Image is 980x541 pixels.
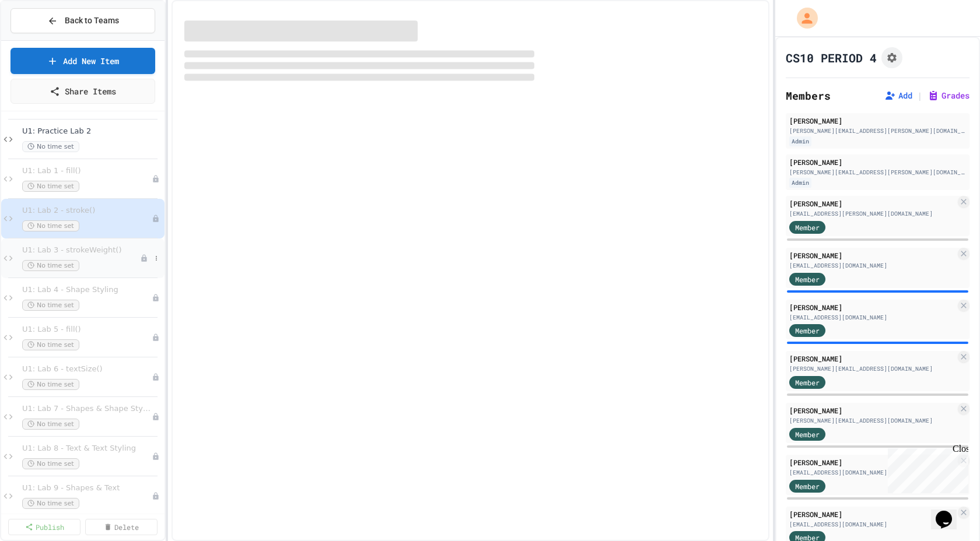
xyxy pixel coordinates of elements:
[22,260,79,271] span: No time set
[152,333,160,342] div: Unpublished
[789,302,956,312] div: [PERSON_NAME]
[10,8,155,33] button: Back to Teams
[928,90,970,101] button: Grades
[65,15,119,27] span: Back to Teams
[789,261,956,270] div: [EMAIL_ADDRESS][DOMAIN_NAME]
[22,206,152,216] span: U1: Lab 2 - stroke()
[789,136,811,146] div: Admin
[789,353,956,364] div: [PERSON_NAME]
[789,416,956,425] div: [PERSON_NAME][EMAIL_ADDRESS][DOMAIN_NAME]
[785,5,821,31] div: My Account
[789,209,956,218] div: [EMAIL_ADDRESS][PERSON_NAME][DOMAIN_NAME]
[795,377,820,388] span: Member
[152,175,160,183] div: Unpublished
[789,468,956,477] div: [EMAIL_ADDRESS][DOMAIN_NAME]
[22,483,152,493] span: U1: Lab 9 - Shapes & Text
[8,519,80,535] a: Publish
[22,404,152,414] span: U1: Lab 7 - Shapes & Shape Styling
[10,79,155,104] a: Share Items
[152,413,160,421] div: Unpublished
[22,325,152,335] span: U1: Lab 5 - fill()
[22,444,152,454] span: U1: Lab 8 - Text & Text Styling
[795,481,820,491] span: Member
[789,313,956,322] div: [EMAIL_ADDRESS][DOMAIN_NAME]
[152,492,160,500] div: Unpublished
[152,215,160,223] div: Unpublished
[5,5,80,74] div: Chat with us now!Close
[789,198,956,209] div: [PERSON_NAME]
[22,141,79,152] span: No time set
[152,373,160,381] div: Unpublished
[883,444,968,493] iframe: chat widget
[789,157,966,167] div: [PERSON_NAME]
[22,498,79,509] span: No time set
[917,89,923,103] span: |
[22,245,140,255] span: U1: Lab 3 - strokeWeight()
[22,419,79,430] span: No time set
[789,178,811,188] div: Admin
[152,294,160,302] div: Unpublished
[22,166,152,176] span: U1: Lab 1 - fill()
[789,250,956,261] div: [PERSON_NAME]
[789,115,966,126] div: [PERSON_NAME]
[22,379,79,390] span: No time set
[881,47,902,68] button: Assignment Settings
[22,220,79,231] span: No time set
[789,457,956,468] div: [PERSON_NAME]
[789,509,956,519] div: [PERSON_NAME]
[22,285,152,295] span: U1: Lab 4 - Shape Styling
[22,339,79,350] span: No time set
[884,90,912,101] button: Add
[22,300,79,311] span: No time set
[795,429,820,440] span: Member
[152,452,160,461] div: Unpublished
[795,325,820,336] span: Member
[931,494,968,529] iframe: chat widget
[22,458,79,469] span: No time set
[786,50,877,66] h1: CS10 PERIOD 4
[789,364,956,373] div: [PERSON_NAME][EMAIL_ADDRESS][DOMAIN_NAME]
[150,252,162,264] button: More options
[795,222,820,233] span: Member
[22,181,79,192] span: No time set
[22,127,162,136] span: U1: Practice Lab 2
[789,405,956,416] div: [PERSON_NAME]
[10,48,155,74] a: Add New Item
[85,519,157,535] a: Delete
[789,127,966,135] div: [PERSON_NAME][EMAIL_ADDRESS][PERSON_NAME][DOMAIN_NAME]
[789,168,966,177] div: [PERSON_NAME][EMAIL_ADDRESS][PERSON_NAME][DOMAIN_NAME]
[786,87,831,104] h2: Members
[789,520,956,529] div: [EMAIL_ADDRESS][DOMAIN_NAME]
[795,274,820,284] span: Member
[22,364,152,374] span: U1: Lab 6 - textSize()
[140,254,148,262] div: Unpublished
